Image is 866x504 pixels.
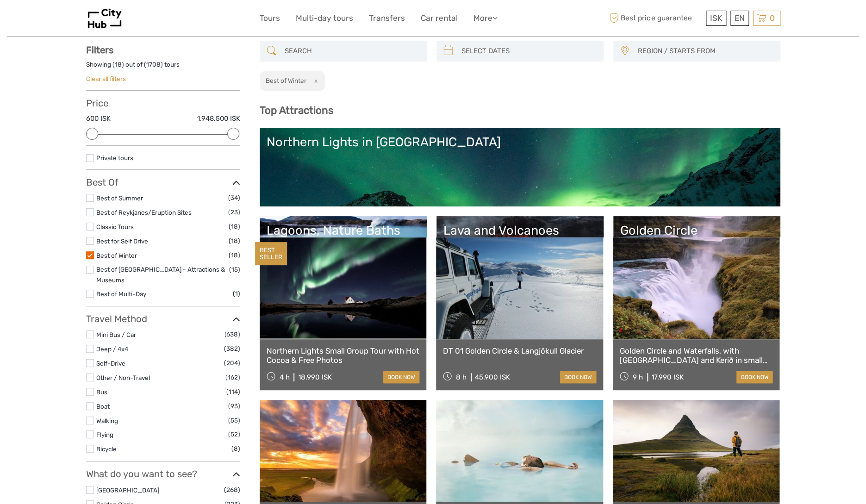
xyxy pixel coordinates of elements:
label: 18 [115,60,122,69]
span: 8 h [456,373,467,381]
a: Boat [96,403,110,410]
a: Best of [GEOGRAPHIC_DATA] - Attractions & Museums [96,266,225,284]
a: Bus [96,388,107,396]
a: Car rental [421,12,458,25]
p: We're away right now. Please check back later! [13,16,105,24]
a: Golden Circle and Waterfalls, with [GEOGRAPHIC_DATA] and Kerið in small group [620,346,773,365]
span: (18) [229,236,240,246]
div: Lagoons, Nature Baths and Spas [267,223,420,253]
a: Tours [260,12,280,25]
span: (638) [224,329,240,340]
a: Classic Tours [96,223,134,230]
a: Walking [96,417,118,424]
a: Northern Lights Small Group Tour with Hot Cocoa & Free Photos [267,346,420,365]
h3: Travel Method [86,313,240,324]
span: (1) [233,288,240,299]
input: SELECT DATES [458,43,599,59]
label: 1708 [146,60,161,69]
span: (114) [226,386,240,397]
span: (8) [231,443,240,454]
a: Bicycle [96,445,117,453]
a: Mini Bus / Car [96,331,136,338]
a: Flying [96,431,113,438]
span: (268) [224,485,240,495]
a: Private tours [96,154,133,162]
a: Lagoons, Nature Baths and Spas [267,223,420,288]
a: book now [560,371,596,383]
label: 600 ISK [86,114,111,124]
a: [GEOGRAPHIC_DATA] [96,486,159,494]
div: 45.900 ISK [475,373,510,381]
span: (382) [224,343,240,354]
span: (18) [229,250,240,261]
div: Showing ( ) out of ( ) tours [86,60,240,75]
a: Best of Winter [96,252,137,259]
a: Lava and Volcanoes [443,223,597,288]
a: More [473,12,498,25]
h2: Best of Winter [266,77,306,84]
div: 17.990 ISK [651,373,684,381]
a: Self-Drive [96,360,125,367]
span: 4 h [279,373,289,381]
a: Northern Lights in [GEOGRAPHIC_DATA] [267,135,773,199]
span: 0 [768,13,776,23]
div: Golden Circle [620,223,773,238]
b: Top Attractions [260,104,333,117]
span: ISK [710,13,722,23]
span: (15) [229,264,240,275]
h3: What do you want to see? [86,468,240,479]
span: (162) [225,372,240,383]
a: book now [736,371,773,383]
strong: Filters [86,44,113,56]
span: Best price guarantee [607,11,704,26]
a: Transfers [369,12,405,25]
span: (23) [228,207,240,218]
span: (55) [228,415,240,426]
a: Best of Summer [96,194,143,202]
a: Other / Non-Travel [96,374,150,381]
span: 9 h [633,373,643,381]
button: x [308,76,320,86]
div: BEST SELLER [255,242,287,265]
span: (52) [228,429,240,440]
span: (18) [229,221,240,232]
h3: Best Of [86,177,240,188]
a: Golden Circle [620,223,773,288]
label: 1.948.500 ISK [197,114,240,124]
span: (93) [228,401,240,411]
a: Best of Multi-Day [96,290,146,298]
div: EN [730,11,749,26]
a: Best of Reykjanes/Eruption Sites [96,209,192,216]
a: Jeep / 4x4 [96,345,128,353]
button: REGION / STARTS FROM [634,44,776,59]
span: (34) [228,193,240,203]
div: 18.990 ISK [298,373,331,381]
div: Northern Lights in [GEOGRAPHIC_DATA] [267,135,773,149]
h3: Price [86,98,240,109]
a: Multi-day tours [296,12,353,25]
button: Open LiveChat chat widget [106,14,118,25]
input: SEARCH [281,43,422,59]
span: (204) [224,358,240,368]
a: DT 01 Golden Circle & Langjökull Glacier [443,346,596,355]
div: Lava and Volcanoes [443,223,597,238]
img: 3076-8a80fb3d-a3cf-4f79-9a3d-dd183d103082_logo_small.png [86,7,124,30]
a: book now [383,371,419,383]
a: Best for Self Drive [96,237,148,245]
a: Clear all filters [86,75,126,82]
